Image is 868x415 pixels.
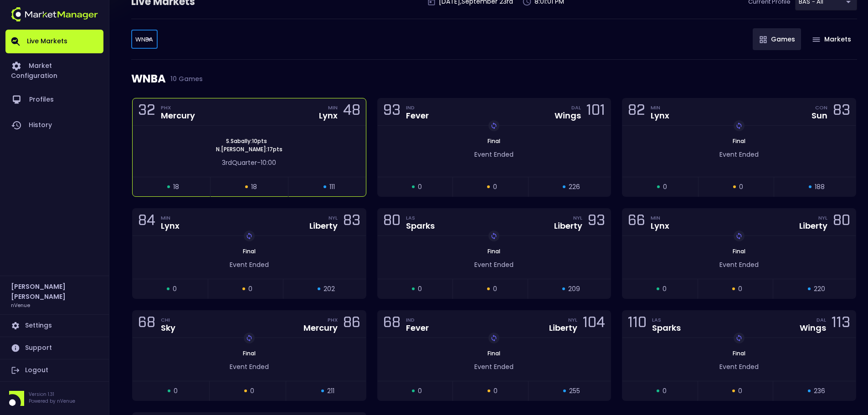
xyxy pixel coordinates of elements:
[628,103,645,120] div: 82
[174,386,178,396] span: 0
[161,214,180,221] div: MIN
[309,222,338,230] div: Liberty
[554,222,582,230] div: Liberty
[739,182,743,192] span: 0
[651,112,669,120] div: Lynx
[490,232,498,240] img: replayImg
[5,53,103,87] a: Market Configuration
[490,334,498,342] img: replayImg
[329,182,335,192] span: 111
[586,103,605,120] div: 101
[418,284,422,294] span: 0
[573,214,582,221] div: NYL
[753,28,801,50] button: Games
[240,247,258,255] span: Final
[549,324,577,332] div: Liberty
[719,260,759,269] span: Event Ended
[493,182,497,192] span: 0
[406,324,429,332] div: Fever
[738,284,742,294] span: 0
[131,60,857,98] div: WNBA
[248,284,252,294] span: 0
[815,182,825,192] span: 188
[651,222,669,230] div: Lynx
[5,87,103,113] a: Profiles
[29,391,75,398] p: Version 1.31
[663,182,667,192] span: 0
[319,112,338,120] div: Lynx
[760,36,767,43] img: gameIcon
[138,316,155,333] div: 68
[738,386,742,396] span: 0
[833,214,850,231] div: 80
[583,316,605,333] div: 104
[138,214,155,231] div: 84
[571,104,581,111] div: DAL
[485,137,503,145] span: Final
[246,334,253,342] img: replayImg
[303,324,338,332] div: Mercury
[161,104,195,111] div: PHX
[663,284,667,294] span: 0
[406,316,429,323] div: IND
[343,103,360,120] div: 48
[161,222,180,230] div: Lynx
[806,28,857,50] button: Markets
[240,349,258,357] span: Final
[588,214,605,231] div: 93
[11,7,98,21] img: logo
[223,137,270,145] span: S . Sabally : 10 pts
[11,282,98,302] h2: [PERSON_NAME] [PERSON_NAME]
[261,158,276,167] span: 10:00
[131,30,158,49] div: BAS - All
[833,103,850,120] div: 83
[735,122,743,129] img: replayImg
[383,316,401,333] div: 68
[166,75,203,82] span: 10 Games
[569,182,580,192] span: 226
[418,386,422,396] span: 0
[730,349,748,357] span: Final
[343,316,360,333] div: 86
[815,104,827,111] div: CON
[555,112,581,120] div: Wings
[5,30,103,53] a: Live Markets
[324,284,335,294] span: 202
[474,150,514,159] span: Event Ended
[799,222,827,230] div: Liberty
[327,386,334,396] span: 211
[343,214,360,231] div: 83
[246,232,253,240] img: replayImg
[230,260,269,269] span: Event Ended
[628,316,647,333] div: 110
[735,232,743,240] img: replayImg
[568,284,580,294] span: 209
[730,247,748,255] span: Final
[5,337,103,359] a: Support
[474,260,514,269] span: Event Ended
[230,362,269,371] span: Event Ended
[814,386,825,396] span: 236
[406,104,429,111] div: IND
[5,315,103,337] a: Settings
[173,284,177,294] span: 0
[5,391,103,406] div: Version 1.31Powered by nVenue
[485,247,503,255] span: Final
[485,349,503,357] span: Final
[329,214,338,221] div: NYL
[812,37,820,42] img: gameIcon
[11,302,30,308] h3: nVenue
[735,334,743,342] img: replayImg
[490,122,498,129] img: replayImg
[569,386,580,396] span: 255
[719,362,759,371] span: Event Ended
[814,284,825,294] span: 220
[383,214,401,231] div: 80
[161,112,195,120] div: Mercury
[832,316,850,333] div: 113
[138,103,155,120] div: 32
[5,359,103,381] a: Logout
[29,398,75,405] p: Powered by nVenue
[652,324,681,332] div: Sparks
[5,113,103,138] a: History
